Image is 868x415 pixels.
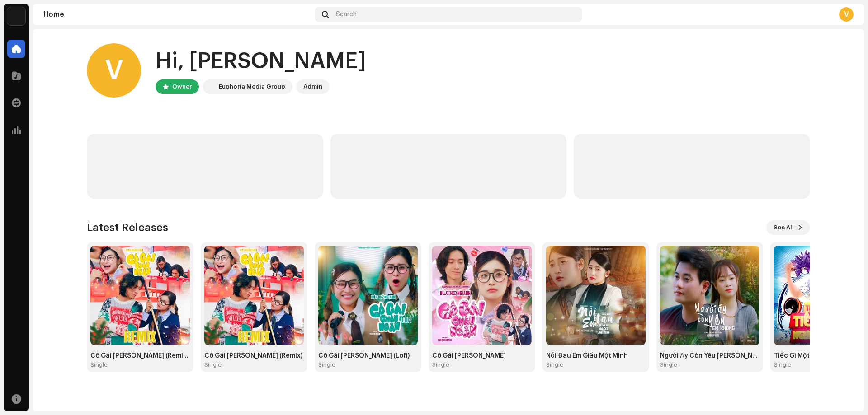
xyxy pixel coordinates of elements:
[87,220,168,235] h3: Latest Releases
[7,7,25,25] img: de0d2825-999c-4937-b35a-9adca56ee094
[204,81,215,92] img: de0d2825-999c-4937-b35a-9adca56ee094
[156,47,366,76] div: Hi, [PERSON_NAME]
[660,352,759,359] div: Người Ấy Còn Yêu [PERSON_NAME]?
[204,361,222,368] div: Single
[839,7,854,22] div: V
[546,246,646,345] img: 75d04f5c-7f0b-4fc0-b934-cbfd065361ae
[774,361,791,368] div: Single
[219,81,285,92] div: Euphoria Media Group
[318,246,418,345] img: bc63b391-b403-44d6-bc1b-b5d7513ac99d
[318,352,418,359] div: Cô Gái [PERSON_NAME] (Lofi)
[766,220,810,235] button: See All
[90,352,190,359] div: Cô Gái [PERSON_NAME] (Remix #1)
[303,81,322,92] div: Admin
[432,352,532,359] div: Cô Gái [PERSON_NAME]
[204,246,304,345] img: f6735e31-b438-43ce-bfa0-4017263e9eca
[660,361,677,368] div: Single
[87,43,141,98] div: V
[432,246,532,345] img: ee10eaad-323b-486b-906f-4cd4ec62f5a0
[546,361,563,368] div: Single
[90,361,108,368] div: Single
[172,81,192,92] div: Owner
[432,361,449,368] div: Single
[774,219,794,237] span: See All
[660,246,759,345] img: 1a63c225-fcb8-4184-b5e5-608fc31e7194
[90,246,190,345] img: f3e55770-2c19-4a18-a33e-f36832d0739e
[43,11,311,18] div: Home
[204,352,304,359] div: Cô Gái [PERSON_NAME] (Remix)
[336,11,357,18] span: Search
[546,352,646,359] div: Nỗi Đau Em Giấu Một Mình
[318,361,335,368] div: Single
